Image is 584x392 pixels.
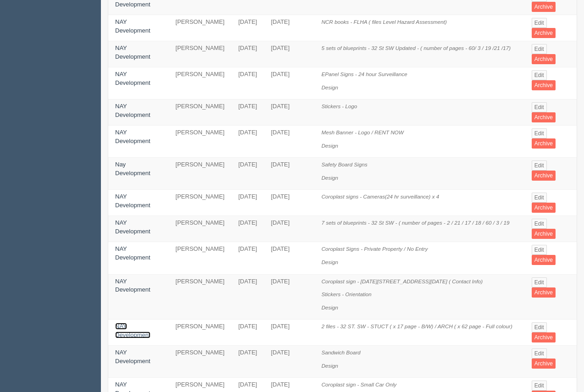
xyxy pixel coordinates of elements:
[322,246,428,252] i: Coroplast Signs - Private Property / No Entry
[231,158,264,190] td: [DATE]
[322,291,372,297] i: Stickers - Orientation
[115,103,150,118] a: NAY Development
[231,346,264,378] td: [DATE]
[115,44,150,60] a: NAY Development
[231,15,264,41] td: [DATE]
[169,67,232,99] td: [PERSON_NAME]
[231,320,264,346] td: [DATE]
[322,103,357,109] i: Stickers - Logo
[322,19,447,25] i: NCR books - FLHA ( files Level Hazard Assessment)
[169,216,232,242] td: [PERSON_NAME]
[322,129,404,135] i: Mesh Banner - Logo / RENT NOW
[532,2,556,12] a: Archive
[115,323,150,338] a: NAY Development
[532,193,547,203] a: Edit
[322,259,338,265] i: Design
[322,323,512,329] i: 2 files - 32 ST. SW - STUCT ( x 17 page - B/W) / ARCH ( x 62 page - Full colour)
[169,158,232,190] td: [PERSON_NAME]
[231,216,264,242] td: [DATE]
[532,112,556,122] a: Archive
[169,15,232,41] td: [PERSON_NAME]
[169,126,232,158] td: [PERSON_NAME]
[264,15,314,41] td: [DATE]
[322,45,511,51] i: 5 sets of blueprints - 32 St SW Updated - ( number of pages - 60/ 3 / 19 /21 /17)
[264,126,314,158] td: [DATE]
[231,99,264,126] td: [DATE]
[169,346,232,378] td: [PERSON_NAME]
[169,242,232,274] td: [PERSON_NAME]
[169,274,232,320] td: [PERSON_NAME]
[264,41,314,67] td: [DATE]
[264,346,314,378] td: [DATE]
[322,193,439,199] i: Coroplast signs - Cameras(24 hr surveillance) x 4
[231,41,264,67] td: [DATE]
[532,70,547,80] a: Edit
[231,67,264,99] td: [DATE]
[532,332,556,342] a: Archive
[532,44,547,54] a: Edit
[532,138,556,149] a: Archive
[532,128,547,138] a: Edit
[322,381,397,387] i: Coroplast sign - Small Car Only
[231,190,264,216] td: [DATE]
[532,54,556,64] a: Archive
[532,171,556,181] a: Archive
[532,255,556,265] a: Archive
[322,220,510,226] i: 7 sets of blueprints - 32 St SW - ( number of pages - 2 / 21 / 17 / 18 / 60 / 3 / 19
[532,203,556,213] a: Archive
[115,129,150,144] a: NAY Development
[264,242,314,274] td: [DATE]
[532,277,547,287] a: Edit
[115,349,150,364] a: NAY Development
[115,71,150,86] a: NAY Development
[231,274,264,320] td: [DATE]
[264,99,314,126] td: [DATE]
[264,216,314,242] td: [DATE]
[532,18,547,28] a: Edit
[322,363,338,369] i: Design
[169,99,232,126] td: [PERSON_NAME]
[264,274,314,320] td: [DATE]
[322,278,483,284] i: Coroplast sign - [DATE][STREET_ADDRESS][DATE] ( Contact Info)
[115,18,150,34] a: NAY Development
[532,245,547,255] a: Edit
[322,143,338,149] i: Design
[532,359,556,369] a: Archive
[169,320,232,346] td: [PERSON_NAME]
[115,245,150,261] a: NAY Development
[532,80,556,90] a: Archive
[322,349,361,355] i: Sandwich Board
[532,229,556,239] a: Archive
[264,67,314,99] td: [DATE]
[322,71,407,77] i: EPanel Signs - 24 hour Surveillance
[322,84,338,90] i: Design
[322,161,367,167] i: Safety Board Signs
[532,322,547,332] a: Edit
[532,102,547,112] a: Edit
[115,219,150,235] a: NAY Development
[231,126,264,158] td: [DATE]
[532,28,556,38] a: Archive
[264,158,314,190] td: [DATE]
[532,160,547,171] a: Edit
[264,320,314,346] td: [DATE]
[322,175,338,181] i: Design
[115,278,150,293] a: NAY Development
[169,190,232,216] td: [PERSON_NAME]
[532,381,547,391] a: Edit
[532,219,547,229] a: Edit
[115,161,150,177] a: Nay Development
[115,193,150,209] a: NAY Development
[231,242,264,274] td: [DATE]
[532,348,547,359] a: Edit
[322,304,338,310] i: Design
[532,287,556,298] a: Archive
[169,41,232,67] td: [PERSON_NAME]
[264,190,314,216] td: [DATE]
